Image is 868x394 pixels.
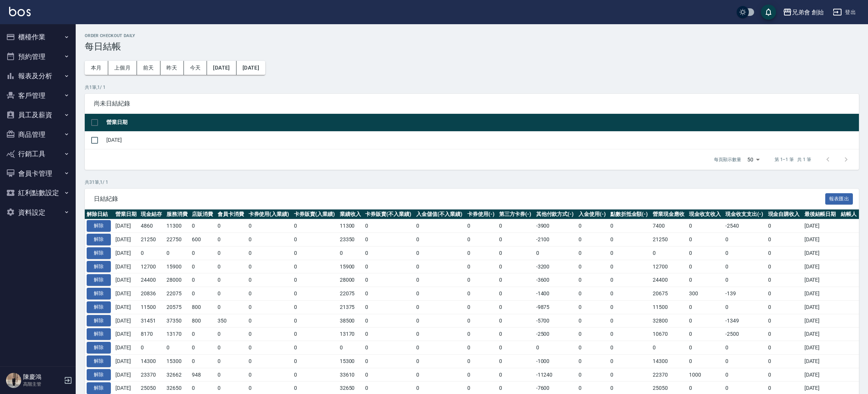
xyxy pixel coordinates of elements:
td: 0 [216,246,247,260]
td: [DATE] [114,314,139,327]
td: 20675 [651,287,687,301]
td: -139 [723,287,766,301]
td: [DATE] [114,219,139,233]
td: 0 [766,354,803,368]
td: 0 [216,260,247,273]
th: 其他付款方式(-) [534,209,577,219]
td: 23350 [338,233,363,247]
td: 0 [723,246,766,260]
th: 會員卡消費 [216,209,247,219]
td: 0 [766,260,803,273]
button: 解除 [87,382,111,394]
h5: 陳慶鴻 [23,373,62,381]
td: 0 [766,273,803,287]
th: 營業日期 [104,114,859,132]
td: 0 [247,273,292,287]
td: 0 [216,327,247,341]
td: 0 [216,219,247,233]
td: 0 [414,314,465,327]
td: 0 [766,327,803,341]
td: 0 [363,354,414,368]
td: 800 [190,314,215,327]
td: 0 [414,300,465,314]
th: 現金結存 [139,209,164,219]
img: Person [6,373,21,388]
td: 0 [608,314,651,327]
td: 0 [723,300,766,314]
td: 0 [497,327,534,341]
td: 32800 [651,314,687,327]
td: 14300 [651,354,687,368]
button: 預約管理 [3,47,73,67]
td: 0 [190,327,215,341]
span: 日結紀錄 [94,195,825,203]
td: 0 [190,273,215,287]
td: 0 [465,260,497,273]
td: 0 [247,246,292,260]
td: 0 [766,314,803,327]
td: 0 [363,273,414,287]
td: -3200 [534,260,577,273]
td: -9875 [534,300,577,314]
td: 0 [465,233,497,247]
button: [DATE] [207,61,236,75]
td: [DATE] [803,246,839,260]
td: 0 [414,233,465,247]
td: 0 [723,233,766,247]
td: 0 [363,314,414,327]
td: 0 [363,300,414,314]
td: 0 [465,300,497,314]
th: 卡券販賣(不入業績) [363,209,414,219]
td: 0 [247,314,292,327]
th: 卡券使用(入業績) [247,209,292,219]
td: 22075 [338,287,363,301]
td: 0 [534,341,577,355]
td: 0 [723,354,766,368]
td: [DATE] [114,287,139,301]
td: 28000 [165,273,190,287]
td: [DATE] [114,368,139,382]
td: 0 [363,341,414,355]
td: 0 [247,233,292,247]
td: -2540 [723,219,766,233]
td: 0 [497,273,534,287]
a: 報表匯出 [825,195,853,202]
button: 解除 [87,234,111,245]
td: 0 [577,327,608,341]
td: 0 [414,341,465,355]
button: 客戶管理 [3,86,73,105]
td: [DATE] [803,287,839,301]
td: 0 [687,273,723,287]
td: 0 [414,327,465,341]
td: 32662 [165,368,190,382]
button: 本月 [85,61,108,75]
td: 0 [608,246,651,260]
td: 0 [608,260,651,273]
td: [DATE] [803,327,839,341]
td: [DATE] [803,233,839,247]
button: 解除 [87,288,111,299]
td: 0 [247,219,292,233]
td: 0 [577,219,608,233]
th: 結帳人 [839,209,859,219]
td: 0 [216,354,247,368]
td: 11500 [651,300,687,314]
td: 0 [292,300,338,314]
td: 23370 [139,368,164,382]
td: 0 [292,354,338,368]
td: 0 [414,219,465,233]
button: 櫃檯作業 [3,27,73,47]
td: 0 [190,219,215,233]
td: 0 [651,341,687,355]
button: 前天 [137,61,160,75]
td: -1400 [534,287,577,301]
td: 15300 [165,354,190,368]
td: 0 [190,341,215,355]
td: [DATE] [803,273,839,287]
button: 兄弟會 創始 [780,5,827,20]
p: 每頁顯示數量 [714,156,741,163]
button: 商品管理 [3,125,73,144]
button: 昨天 [160,61,184,75]
td: 0 [363,219,414,233]
td: 0 [577,354,608,368]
